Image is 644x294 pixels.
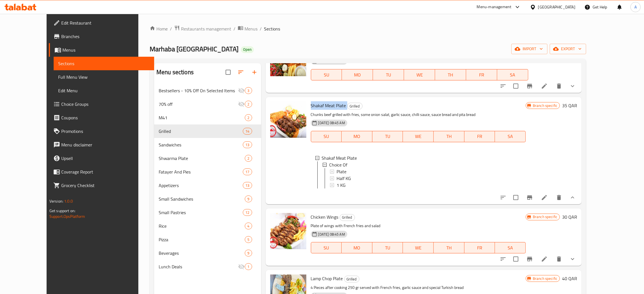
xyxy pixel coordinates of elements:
[348,103,362,109] span: Grilled
[61,168,150,175] span: Coverage Report
[344,244,370,252] span: MO
[245,264,252,269] span: 1
[497,69,528,80] button: SA
[54,84,154,97] a: Edit Menu
[159,250,245,256] span: Beverages
[159,263,238,270] span: Lunch Deals
[245,102,252,107] span: 2
[337,175,351,182] span: Half KG
[311,111,526,118] p: Chunks beef grilled with fries, some onion salat, garlic sauce, chilli sauce, sauce bread and pit...
[154,206,261,219] div: Small Pastries12
[154,165,261,179] div: Fatayer And Pies17
[49,198,63,205] span: Version:
[245,115,252,120] span: 2
[510,80,522,92] span: Select to update
[496,79,510,93] button: sort-choices
[523,79,536,93] button: Branch-specific-item
[248,65,261,79] button: Add section
[569,256,576,262] svg: Show Choices
[497,132,523,141] span: SA
[154,179,261,192] div: Appetizers13
[159,87,238,94] span: Bestsellers - 10% Off On Selected Items
[243,129,252,134] span: 14
[150,43,239,55] span: Marhaba [GEOGRAPHIC_DATA]
[238,101,245,107] svg: Inactive section
[241,46,254,53] div: Open
[238,25,257,32] a: Menus
[313,244,340,252] span: SU
[159,236,245,243] div: Pizza
[159,168,243,175] div: Fatayer And Pies
[49,97,154,111] a: Choice Groups
[154,219,261,233] div: Rice4
[49,30,154,43] a: Branches
[244,25,257,32] span: Menus
[375,244,401,252] span: TU
[311,284,526,291] p: 4 Pieces after cooking 250 gr served with French fries, garlic sauce and special Turkish bread
[61,182,150,189] span: Grocery Checklist
[49,43,154,57] a: Menus
[311,213,339,221] span: Chicken Wings
[159,196,245,202] span: Small Sandwiches
[154,82,261,276] nav: Menu sections
[154,124,261,138] div: Grilled14
[243,142,252,148] span: 13
[510,253,522,265] span: Select to update
[58,74,150,80] span: Full Menu View
[238,263,245,270] svg: Inactive section
[245,196,252,202] div: items
[233,25,235,32] li: /
[313,132,340,141] span: SU
[159,223,245,229] span: Rice
[154,260,261,273] div: Lunch Deals1
[552,252,566,266] button: delete
[245,196,252,202] span: 9
[159,141,243,148] div: Sandwiches
[467,132,493,141] span: FR
[245,236,252,243] div: items
[154,152,261,165] div: Shwarma Plate2
[531,276,560,281] span: Branch specific
[159,114,245,121] span: M41
[64,198,73,205] span: 1.0.0
[404,69,435,80] button: WE
[516,45,543,52] span: import
[495,242,526,253] button: SA
[337,182,346,188] span: 1 KG
[159,209,243,216] span: Small Pastries
[322,155,357,161] span: Shakaf Meat Plate
[49,179,154,192] a: Grocery Checklist
[372,242,403,253] button: TU
[496,191,510,204] button: sort-choices
[159,155,245,162] span: Shwarma Plate
[311,101,346,110] span: Shakaf Meat Plate
[61,114,150,121] span: Coupons
[245,251,252,256] span: 9
[468,71,495,79] span: FR
[245,250,252,256] div: items
[373,69,404,80] button: TU
[159,101,238,107] div: 70% off
[245,237,252,242] span: 5
[159,182,243,189] span: Appetizers
[245,101,252,107] div: items
[159,128,243,135] span: Grilled
[550,44,586,54] button: export
[49,138,154,152] a: Menu disclaimer
[49,111,154,124] a: Coupons
[552,191,566,204] button: delete
[154,233,261,246] div: Pizza5
[634,4,637,10] span: A
[467,244,493,252] span: FR
[436,244,462,252] span: TH
[49,213,85,220] a: Support.OpsPlatform
[435,69,466,80] button: TH
[62,47,150,53] span: Menus
[436,132,462,141] span: TH
[344,71,371,79] span: MO
[61,19,150,26] span: Edit Restaurant
[270,102,306,138] img: Shakaf Meat Plate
